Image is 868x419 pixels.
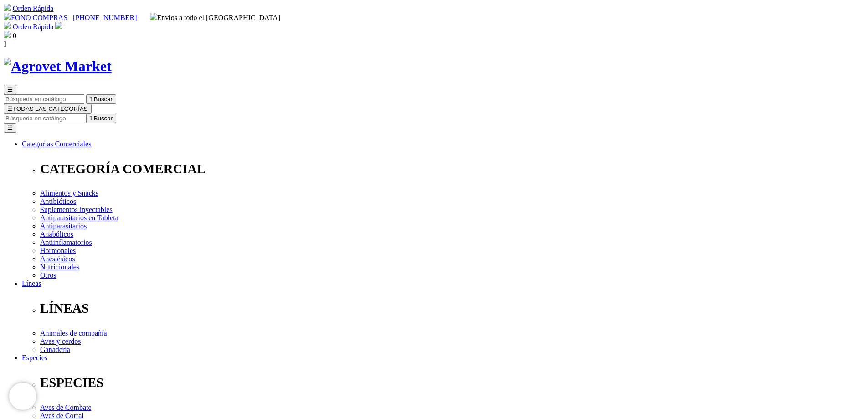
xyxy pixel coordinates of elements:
a: Antibióticos [40,197,76,205]
a: Categorías Comerciales [22,140,91,148]
img: shopping-bag.svg [4,31,11,38]
span: ☰ [7,105,13,112]
i:  [4,40,6,48]
a: Otros [40,271,56,279]
i:  [90,96,92,103]
a: Anestésicos [40,255,75,263]
a: Orden Rápida [13,23,53,31]
span: Buscar [94,115,113,122]
a: Antiparasitarios en Tableta [40,214,118,222]
a: Alimentos y Snacks [40,189,98,197]
a: Hormonales [40,247,76,254]
img: Agrovet Market [4,58,112,75]
input: Buscar [4,94,84,104]
span: 0 [13,32,16,40]
img: phone.svg [4,13,11,20]
a: Aves de Combate [40,403,92,411]
a: [PHONE_NUMBER] [73,14,137,21]
a: Suplementos inyectables [40,206,113,213]
a: Ganadería [40,346,70,353]
img: delivery-truck.svg [150,13,157,20]
span: Envíos a todo el [GEOGRAPHIC_DATA] [150,14,281,21]
img: user.svg [55,22,62,29]
p: ESPECIES [40,375,864,390]
a: Líneas [22,279,41,287]
img: shopping-cart.svg [4,4,11,11]
a: Nutricionales [40,263,79,271]
a: Especies [22,354,47,362]
p: LÍNEAS [40,301,864,316]
a: Anabólicos [40,230,73,238]
span: Buscar [94,96,113,103]
button: ☰TODAS LAS CATEGORÍAS [4,104,92,114]
a: Animales de compañía [40,329,107,337]
a: Acceda a su cuenta de cliente [55,23,62,31]
img: shopping-cart.svg [4,22,11,29]
a: Aves y cerdos [40,337,81,345]
button:  Buscar [86,114,116,123]
button: ☰ [4,85,16,94]
a: Orden Rápida [13,5,53,12]
i:  [90,115,92,122]
iframe: Brevo live chat [9,383,36,410]
p: CATEGORÍA COMERCIAL [40,161,864,176]
a: FONO COMPRAS [4,14,67,21]
input: Buscar [4,114,84,123]
a: Antiinflamatorios [40,238,92,246]
a: Antiparasitarios [40,222,87,230]
button: ☰ [4,123,16,133]
button:  Buscar [86,94,116,104]
span: ☰ [7,86,13,93]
